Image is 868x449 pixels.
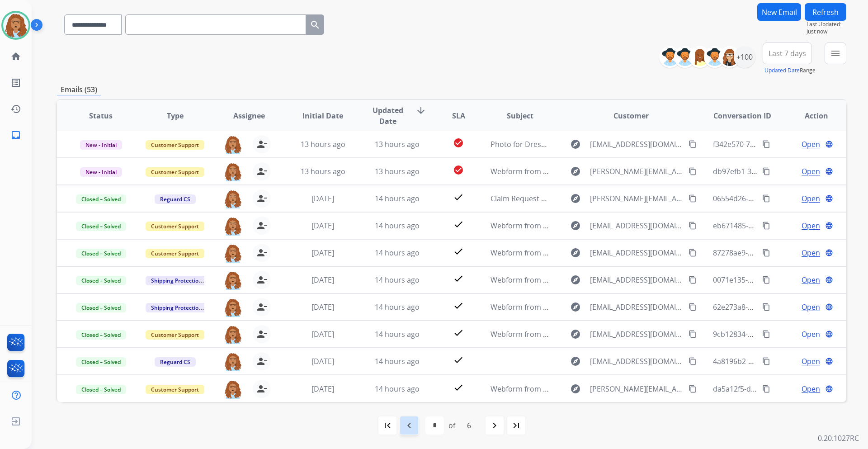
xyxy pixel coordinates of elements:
mat-icon: content_copy [762,330,770,338]
th: Action [772,100,846,132]
mat-icon: person_remove [256,247,267,258]
span: [EMAIL_ADDRESS][DOMAIN_NAME] [590,247,683,258]
mat-icon: language [825,167,833,175]
mat-icon: explore [570,302,581,312]
span: New - Initial [80,167,122,177]
span: [EMAIL_ADDRESS][DOMAIN_NAME] [590,274,683,285]
span: da5a12f5-d071-42c2-8b46-028ffc0b0bfa [713,384,847,394]
span: 14 hours ago [375,302,420,312]
div: +100 [734,46,755,68]
span: Webform from [PERSON_NAME][EMAIL_ADDRESS][PERSON_NAME][DOMAIN_NAME] on [DATE] [491,384,807,394]
span: 13 hours ago [375,139,420,149]
mat-icon: content_copy [762,357,770,365]
span: Range [764,66,816,74]
mat-icon: content_copy [762,194,770,203]
span: Reguard CS [155,194,196,204]
span: db97efb1-3e99-41b5-9192-070e8aa2892d [713,166,853,176]
span: Closed – Solved [76,303,126,312]
span: Closed – Solved [76,222,126,231]
button: New Email [757,3,801,21]
span: Open [802,139,820,150]
span: Open [802,193,820,204]
span: Reguard CS [155,357,196,367]
span: Last Updated: [807,21,846,28]
img: avatar [3,13,28,38]
span: Open [802,329,820,340]
span: Closed – Solved [76,330,126,340]
button: Updated Date [764,67,800,74]
mat-icon: check [453,354,464,365]
span: 14 hours ago [375,384,420,394]
span: eb671485-2a8d-449e-ac48-1e412e558c41 [713,221,852,231]
mat-icon: content_copy [689,357,697,365]
mat-icon: person_remove [256,220,267,231]
span: 14 hours ago [375,275,420,285]
span: Open [802,274,820,285]
div: of [448,420,455,431]
span: Status [89,110,113,121]
span: Webform from [EMAIL_ADDRESS][DOMAIN_NAME] on [DATE] [491,248,695,258]
p: Emails (53) [57,84,101,95]
span: Webform from [PERSON_NAME][EMAIL_ADDRESS][PERSON_NAME][DOMAIN_NAME] on [DATE] [491,166,807,176]
span: [EMAIL_ADDRESS][DOMAIN_NAME] [590,356,683,367]
mat-icon: content_copy [762,303,770,311]
span: [DATE] [311,329,334,339]
mat-icon: content_copy [689,222,697,230]
mat-icon: content_copy [689,330,697,338]
span: Closed – Solved [76,385,126,394]
mat-icon: search [310,19,321,30]
mat-icon: explore [570,247,581,258]
img: agent-avatar [224,380,242,399]
span: 9cb12834-7312-4db3-8173-ffd1e5bac8c3 [713,329,850,339]
mat-icon: check [453,219,464,230]
mat-icon: navigate_next [489,420,500,431]
mat-icon: inbox [10,130,21,141]
mat-icon: check [453,192,464,203]
mat-icon: check_circle [453,137,464,148]
span: Customer Support [146,385,204,394]
mat-icon: person_remove [256,166,267,177]
img: agent-avatar [224,162,242,181]
span: 13 hours ago [301,166,345,176]
img: agent-avatar [224,325,242,344]
span: Closed – Solved [76,357,126,367]
span: 0071e135-8835-41a2-ad45-3e4086ae9288 [713,275,853,285]
span: Assignee [233,110,265,121]
span: Open [802,247,820,258]
mat-icon: explore [570,356,581,367]
span: 14 hours ago [375,248,420,258]
span: 14 hours ago [375,221,420,231]
button: Last 7 days [763,43,812,64]
span: 13 hours ago [375,166,420,176]
span: [EMAIL_ADDRESS][DOMAIN_NAME] [590,220,683,231]
span: 14 hours ago [375,194,420,203]
span: [EMAIL_ADDRESS][DOMAIN_NAME] [590,329,683,340]
span: 13 hours ago [301,139,345,149]
span: 14 hours ago [375,356,420,366]
mat-icon: person_remove [256,302,267,312]
mat-icon: explore [570,220,581,231]
mat-icon: content_copy [689,140,697,148]
img: agent-avatar [224,244,242,263]
img: agent-avatar [224,135,242,154]
span: Shipping Protection [146,276,208,285]
span: Webform from [EMAIL_ADDRESS][DOMAIN_NAME] on [DATE] [491,221,695,231]
span: Closed – Solved [76,276,126,285]
img: agent-avatar [224,352,242,371]
mat-icon: content_copy [762,276,770,284]
mat-icon: language [825,194,833,203]
span: Open [802,302,820,312]
span: [DATE] [311,248,334,258]
span: [EMAIL_ADDRESS][DOMAIN_NAME] [590,139,683,150]
mat-icon: person_remove [256,329,267,340]
mat-icon: content_copy [762,167,770,175]
mat-icon: content_copy [689,303,697,311]
span: Conversation ID [713,110,771,121]
span: Last 7 days [769,52,806,55]
mat-icon: content_copy [689,194,697,203]
span: Shipping Protection [146,303,208,312]
span: Customer Support [146,167,204,177]
mat-icon: check [453,382,464,393]
mat-icon: content_copy [689,249,697,257]
span: [DATE] [311,275,334,285]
